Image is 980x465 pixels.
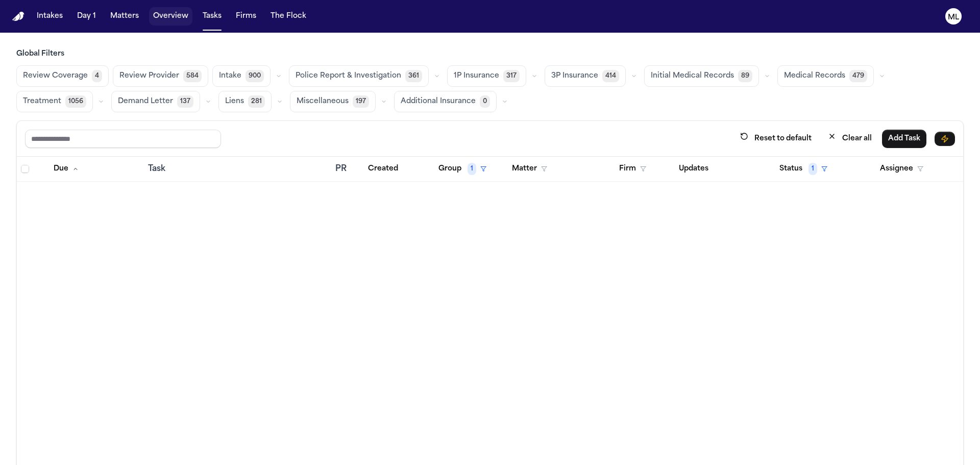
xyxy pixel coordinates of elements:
button: Group1 [432,160,493,178]
button: Updates [673,160,715,178]
span: 281 [248,95,265,108]
img: Finch Logo [12,12,24,21]
span: 1 [468,163,476,175]
span: Treatment [23,96,61,107]
button: Firm [613,160,652,178]
button: Tasks [199,7,226,26]
button: Intakes [33,7,67,26]
span: 89 [738,70,752,82]
button: Clear all [822,129,878,148]
span: 584 [183,70,202,82]
span: Intake [219,71,241,81]
span: 3P Insurance [551,71,598,81]
text: ML [948,14,959,21]
span: 197 [353,95,369,108]
span: 1056 [65,95,86,108]
span: Initial Medical Records [651,71,734,81]
span: Demand Letter [118,96,173,107]
button: Medical Records479 [777,65,874,87]
span: 414 [602,70,619,82]
button: Status1 [773,160,834,178]
button: Reset to default [734,129,818,148]
span: 4 [92,70,102,82]
button: Firms [232,7,260,26]
button: 3P Insurance414 [545,65,626,87]
span: Miscellaneous [297,96,349,107]
span: Review Provider [119,71,179,81]
button: Overview [149,7,192,26]
span: Medical Records [784,71,845,81]
span: 361 [405,70,422,82]
span: Additional Insurance [401,96,476,107]
span: 1P Insurance [454,71,499,81]
button: Police Report & Investigation361 [289,65,429,87]
h3: Global Filters [16,49,964,59]
button: Review Provider584 [113,65,208,87]
div: PR [335,163,354,175]
span: 317 [503,70,520,82]
div: Task [148,163,327,175]
button: Assignee [874,160,929,178]
span: 0 [480,95,490,108]
span: Police Report & Investigation [296,71,401,81]
button: Day 1 [73,7,100,26]
button: Initial Medical Records89 [644,65,759,87]
button: Add Task [882,130,926,148]
button: Intake900 [212,65,271,87]
button: Created [362,160,404,178]
button: 1P Insurance317 [447,65,526,87]
button: Liens281 [218,91,272,112]
a: Home [12,12,24,21]
button: Demand Letter137 [111,91,200,112]
span: Review Coverage [23,71,88,81]
span: 137 [177,95,193,108]
button: Due [47,160,85,178]
span: Liens [225,96,244,107]
span: 900 [246,70,264,82]
button: The Flock [266,7,310,26]
span: 1 [808,163,817,175]
span: 479 [849,70,867,82]
button: Review Coverage4 [16,65,109,87]
button: Miscellaneous197 [290,91,376,112]
span: Select all [21,165,29,173]
button: Matters [106,7,143,26]
button: Immediate Task [935,132,955,146]
button: Treatment1056 [16,91,93,112]
button: Additional Insurance0 [394,91,497,112]
button: Matter [506,160,553,178]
